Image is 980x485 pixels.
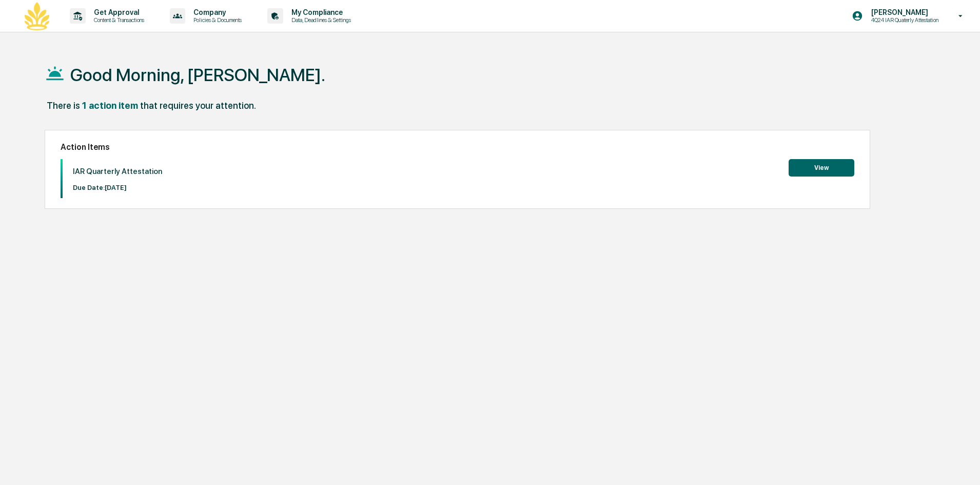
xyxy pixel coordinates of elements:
[82,100,138,111] div: 1 action item
[185,16,247,24] p: Policies & Documents
[86,16,149,24] p: Content & Transactions
[789,162,854,172] a: View
[86,8,149,16] p: Get Approval
[140,100,256,111] div: that requires your attention.
[283,16,356,24] p: Data, Deadlines & Settings
[61,142,854,152] h2: Action Items
[283,8,356,16] p: My Compliance
[863,8,944,16] p: [PERSON_NAME]
[73,167,162,176] p: IAR Quarterly Attestation
[789,159,854,177] button: View
[863,16,944,24] p: 4Q24 IAR Quaterly Attestation
[73,184,162,191] p: Due Date: [DATE]
[47,100,80,111] div: There is
[25,2,49,30] img: logo
[185,8,247,16] p: Company
[70,65,325,85] h1: Good Morning, [PERSON_NAME].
